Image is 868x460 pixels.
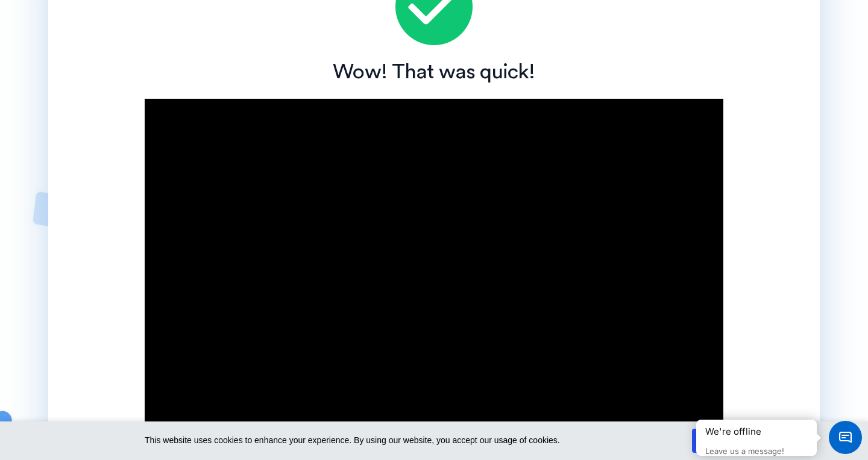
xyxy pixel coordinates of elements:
h2: Wow! That was quick! [54,57,814,87]
p: Leave us a message! [705,446,808,456]
span: Chat Widget [829,421,862,454]
iframe: Thank you! [145,99,723,424]
span: This website uses cookies to enhance your experience. By using our website, you accept our usage ... [145,434,685,448]
div: We're offline [705,426,808,438]
a: OK [692,429,723,453]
